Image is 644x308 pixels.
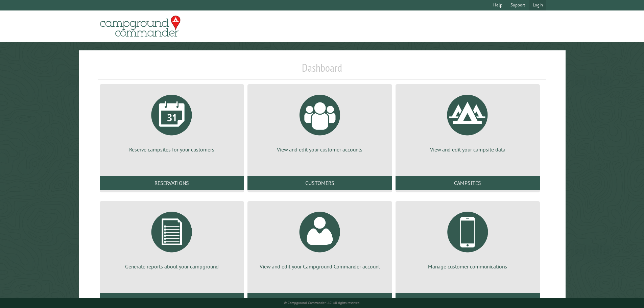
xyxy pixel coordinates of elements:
[108,146,236,153] p: Reserve campsites for your customers
[108,90,236,153] a: Reserve campsites for your customers
[404,90,532,153] a: View and edit your campsite data
[100,293,244,307] a: Reports
[247,293,392,307] a: Account
[396,176,540,190] a: Campsites
[108,207,236,270] a: Generate reports about your campground
[256,263,384,270] p: View and edit your Campground Commander account
[404,207,532,270] a: Manage customer communications
[256,207,384,270] a: View and edit your Campground Commander account
[247,176,392,190] a: Customers
[256,146,384,153] p: View and edit your customer accounts
[98,13,183,40] img: Campground Commander
[256,90,384,153] a: View and edit your customer accounts
[98,61,546,80] h1: Dashboard
[404,263,532,270] p: Manage customer communications
[100,176,244,190] a: Reservations
[396,293,540,307] a: Communications
[284,301,360,305] small: © Campground Commander LLC. All rights reserved.
[404,146,532,153] p: View and edit your campsite data
[108,263,236,270] p: Generate reports about your campground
